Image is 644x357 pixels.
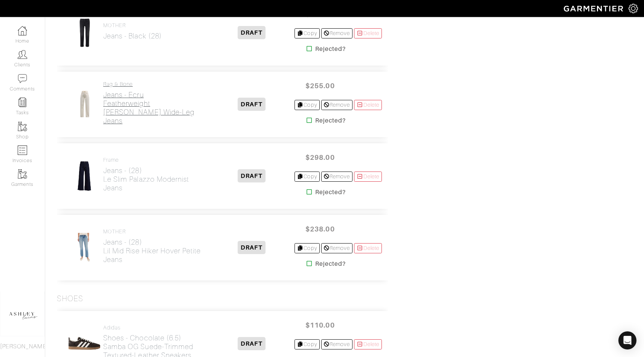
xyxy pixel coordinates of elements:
[77,232,92,264] img: Jd9JxM5xszA1sCp9ogXBWTmC
[18,26,27,35] img: dashboard-icon-dbcd8f5a0b271acd01030246c82b418ddd0df26cd7fceb0bd07c9910d44c42f6.png
[618,331,636,349] div: Open Intercom Messenger
[103,166,209,192] h2: Jeans - (28) Le Slim Palazzo Modernist Jeans
[238,98,265,111] span: DRAFT
[18,74,27,83] img: comment-icon-a0a6a9ef722e966f86d9cbdc48e553b5cf19dbc54f86b18d962a5391bc8f6eb6.png
[238,241,265,254] span: DRAFT
[315,116,346,125] strong: Rejected?
[18,98,27,107] img: reminder-icon-8004d30b9f0a5d33ae49ab947aed9ed385cf756f9e5892f1edd6e32f2345188e.png
[295,28,320,38] a: Copy
[298,317,343,333] span: $110.00
[57,294,83,303] h3: Shoes
[295,100,320,110] a: Copy
[103,81,209,125] a: Rag & Bone Jeans - EcruFeatherweight [PERSON_NAME] Wide-Leg Jeans
[354,172,382,182] a: Delete
[321,339,353,349] a: Remove
[103,81,209,87] h4: Rag & Bone
[103,22,162,40] a: MOTHER Jeans - Black (28)
[354,243,382,253] a: Delete
[103,325,209,331] h4: Adidas
[298,221,343,237] span: $238.00
[103,228,209,235] h4: MOTHER
[238,337,265,350] span: DRAFT
[103,228,209,264] a: MOTHER Jeans - (28)Lil Mid Rise Hiker Hover Petite Jeans
[103,22,162,29] h4: MOTHER
[295,243,320,253] a: Copy
[18,169,27,179] img: garments-icon-b7da505a4dc4fd61783c78ac3ca0ef83fa9d6f193b1c9dc38574b1d14d53ca28.png
[321,172,353,182] a: Remove
[295,172,320,182] a: Copy
[18,50,27,59] img: clients-icon-6bae9207a08558b7cb47a8932f037763ab4055f8c8b6bfacd5dc20c3e0201464.png
[315,44,346,54] strong: Rejected?
[74,89,95,120] img: xZUvuKwCn5eeRzmCQkTHfnCd
[354,28,382,38] a: Delete
[321,243,353,253] a: Remove
[18,122,27,131] img: garments-icon-b7da505a4dc4fd61783c78ac3ca0ef83fa9d6f193b1c9dc38574b1d14d53ca28.png
[354,339,382,349] a: Delete
[103,157,209,192] a: Frame Jeans - (28)Le Slim Palazzo Modernist Jeans
[298,149,343,165] span: $298.00
[629,4,638,13] img: gear-icon-white-bd11855cb880d31180b6d7d6211b90ccbf57a29d726f0c71d8c61bd08dd39cc2.png
[298,78,343,94] span: $255.00
[321,28,353,38] a: Remove
[103,32,162,40] h2: Jeans - Black (28)
[103,238,209,264] h2: Jeans - (28) Lil Mid Rise Hiker Hover Petite Jeans
[18,146,27,155] img: orders-icon-0abe47150d42831381b5fb84f609e132dff9fe21cb692f30cb5eec754e2cba89.png
[238,26,265,39] span: DRAFT
[315,259,346,268] strong: Rejected?
[72,160,96,192] img: 7WVHTyx5conL81QJur8w21Q6
[103,157,209,163] h4: Frame
[103,90,209,125] h2: Jeans - Ecru Featherweight [PERSON_NAME] Wide-Leg Jeans
[75,17,93,49] img: JnB5cyuZaGDNGNnF5V6C4KDe
[560,2,629,15] img: garmentier-logo-header-white-b43fb05a5012e4ada735d5af1a66efaba907eab6374d6393d1fbf88cb4ef424d.png
[238,169,265,182] span: DRAFT
[354,100,382,110] a: Delete
[295,339,320,349] a: Copy
[315,188,346,197] strong: Rejected?
[321,100,353,110] a: Remove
